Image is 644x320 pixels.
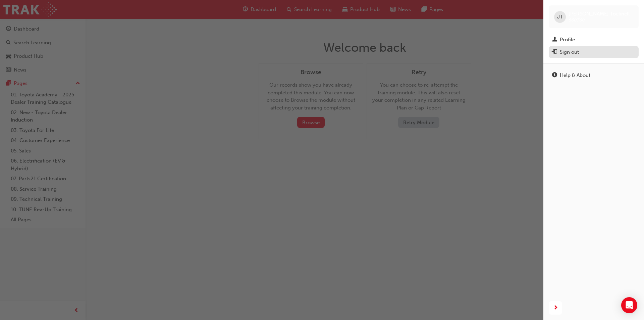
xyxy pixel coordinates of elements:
[552,37,557,43] span: man-icon
[553,304,558,312] span: next-icon
[549,46,639,58] button: Sign out
[560,36,575,44] div: Profile
[549,34,639,46] a: Profile
[621,297,637,313] div: Open Intercom Messenger
[549,69,639,82] a: Help & About
[560,48,579,56] div: Sign out
[569,17,585,23] span: 660760
[552,49,557,55] span: exit-icon
[560,72,590,79] div: Help & About
[552,73,557,79] span: info-icon
[557,13,563,21] span: JT
[569,11,630,17] span: [PERSON_NAME] Tocknell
